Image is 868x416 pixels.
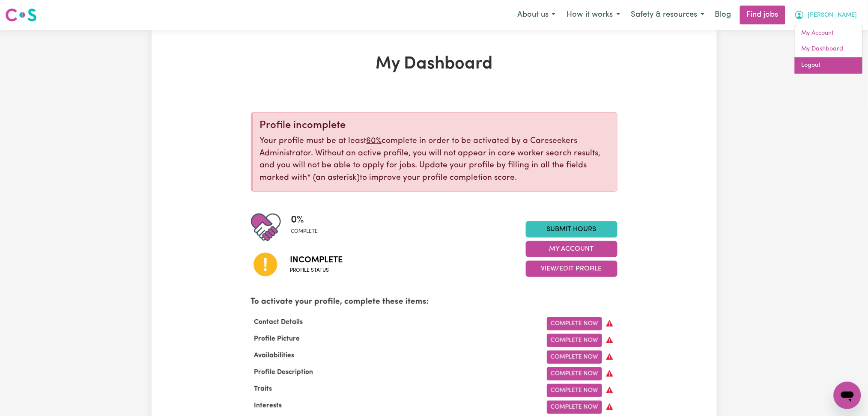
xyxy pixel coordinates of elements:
[512,6,561,24] button: About us
[290,267,343,274] span: Profile status
[5,7,37,23] img: Careseekers logo
[251,402,286,409] span: Interests
[251,386,276,392] span: Traits
[795,41,862,57] a: My Dashboard
[251,352,298,359] span: Availabilities
[251,54,617,74] h1: My Dashboard
[251,296,617,309] p: To activate your profile, complete these items:
[307,174,360,182] span: an asterisk
[789,6,863,24] button: My Account
[526,261,617,277] button: View/Edit Profile
[291,212,325,242] div: Profile completeness: 0%
[794,25,863,74] div: My Account
[526,241,617,257] button: My Account
[834,382,861,409] iframe: Button to launch messaging window
[795,57,862,74] a: Logout
[526,221,617,238] a: Submit Hours
[808,11,857,20] span: [PERSON_NAME]
[5,5,37,25] a: Careseekers logo
[561,6,626,24] button: How it works
[547,401,602,414] a: Complete Now
[251,369,317,376] span: Profile Description
[710,6,737,24] a: Blog
[290,254,343,267] span: Incomplete
[547,367,602,380] a: Complete Now
[291,228,318,235] span: complete
[547,334,602,347] a: Complete Now
[291,212,318,228] span: 0 %
[251,336,304,342] span: Profile Picture
[547,317,602,330] a: Complete Now
[740,6,785,24] a: Find jobs
[795,25,862,42] a: My Account
[547,384,602,397] a: Complete Now
[260,135,610,184] p: Your profile must be at least complete in order to be activated by a Careseekers Administrator. W...
[367,137,382,145] u: 60%
[547,351,602,364] a: Complete Now
[260,119,610,132] div: Profile incomplete
[626,6,710,24] button: Safety & resources
[251,319,307,326] span: Contact Details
